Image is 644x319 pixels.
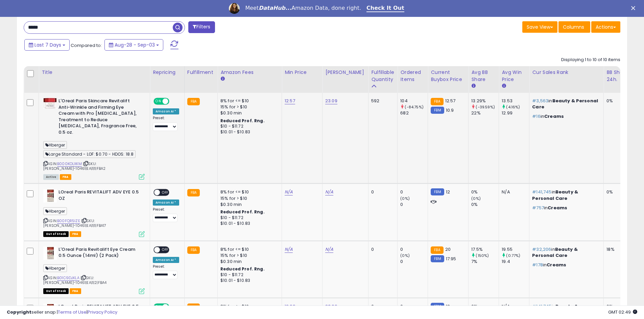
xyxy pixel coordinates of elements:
[220,259,277,265] div: $0.30 min
[502,110,529,116] div: 12.99
[43,207,67,215] span: Hberger
[188,21,215,33] button: Filters
[43,150,136,158] span: Large Standard - LOF: $0.70 - HDOS: 18.8
[400,246,428,252] div: 0
[43,288,69,294] span: All listings that are currently out of stock and unavailable for purchase on Amazon
[153,200,179,206] div: Amazon AI *
[431,98,443,105] small: FBA
[591,21,620,33] button: Actions
[606,189,629,195] div: 0%
[532,98,598,110] p: in
[115,42,155,48] span: Aug-28 - Sep-03
[608,309,637,315] span: 2025-09-11 02:49 GMT
[471,83,475,89] small: Avg BB Share.
[153,264,179,280] div: Preset:
[220,124,277,129] div: $10 - $11.72
[400,189,428,195] div: 0
[220,272,277,278] div: $10 - $11.72
[431,107,444,114] small: FBM
[532,189,578,201] span: Beauty & Personal Care
[285,69,319,76] div: Min Price
[220,129,277,135] div: $10.01 - $10.83
[532,98,598,110] span: Beauty & Personal Care
[220,246,277,252] div: 8% for <= $10
[532,246,578,259] span: Beauty & Personal Care
[532,113,598,119] p: in
[43,161,105,171] span: | SKU: [PERSON_NAME]-10461|EA|1|1|FBA2
[606,69,631,83] div: BB Share 24h.
[522,21,557,33] button: Save View
[471,246,499,252] div: 17.5%
[187,246,200,254] small: FBA
[43,264,67,272] span: Hberger
[220,195,277,202] div: 15% for > $10
[229,3,240,14] img: Profile image for Georgie
[58,309,87,315] a: Terms of Use
[57,161,82,167] a: B000KOLXKM
[187,189,200,196] small: FBA
[445,98,456,104] span: 12.57
[532,189,551,195] span: #141,745
[43,231,69,237] span: All listings that are currently out of stock and unavailable for purchase on Amazon
[58,189,141,203] b: LOreal Paris REVITALIFT ADV EYE 0.5 OZ
[43,141,67,149] span: Hberger
[532,69,601,76] div: Cur Sales Rank
[43,98,57,109] img: 31AyRPc8dQL._SL40_.jpg
[606,246,629,252] div: 18%
[220,69,279,76] div: Amazon Fees
[220,110,277,116] div: $0.30 min
[532,262,543,268] span: #178
[547,262,566,268] span: Creams
[220,189,277,195] div: 8% for <= $10
[58,98,141,137] b: L'Oreal Paris Skincare Revitalift Anti-Wrinkle and Firming Eye Cream with Pro [MEDICAL_DATA], Tre...
[24,39,70,51] button: Last 7 Days
[366,5,404,12] a: Check It Out
[220,104,277,110] div: 15% for > $10
[187,98,200,105] small: FBA
[532,98,548,104] span: #3,563
[43,246,57,260] img: 41Xb9HHksiL._SL40_.jpg
[606,98,629,104] div: 0%
[153,108,179,114] div: Amazon AI *
[476,253,489,258] small: (150%)
[544,113,564,119] span: Creams
[104,39,163,51] button: Aug-28 - Sep-03
[7,309,117,316] div: seller snap | |
[558,21,590,33] button: Columns
[502,69,526,83] div: Avg Win Price
[405,104,423,110] small: (-84.75%)
[220,76,224,82] small: Amazon Fees.
[400,98,428,104] div: 104
[325,69,365,76] div: [PERSON_NAME]
[431,255,444,262] small: FBM
[371,246,392,252] div: 0
[400,69,425,83] div: Ordered Items
[371,69,395,83] div: Fulfillable Quantity
[245,5,361,11] div: Meet Amazon Data, done right.
[43,189,57,203] img: 41Xb9HHksiL._SL40_.jpg
[259,5,291,11] i: DataHub...
[400,202,428,208] div: 0
[631,6,638,10] div: Close
[506,253,520,258] small: (0.77%)
[471,202,499,208] div: 0%
[561,57,620,63] div: Displaying 1 to 10 of 10 items
[532,113,540,119] span: #16
[471,189,499,195] div: 0%
[400,253,410,258] small: (0%)
[285,189,293,195] a: N/A
[7,309,31,315] strong: Copyright
[220,278,277,284] div: $10.01 - $10.83
[220,221,277,227] div: $10.01 - $10.83
[285,98,295,104] a: 12.57
[71,42,102,49] span: Compared to:
[431,69,466,83] div: Current Buybox Price
[471,110,499,116] div: 22%
[471,69,496,83] div: Avg BB Share
[168,99,179,104] span: OFF
[43,218,106,228] span: | SKU: [PERSON_NAME]-10461|EA|1|1|FBA17
[532,246,598,259] p: in
[502,246,529,252] div: 19.55
[532,205,598,211] p: in
[400,110,428,116] div: 682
